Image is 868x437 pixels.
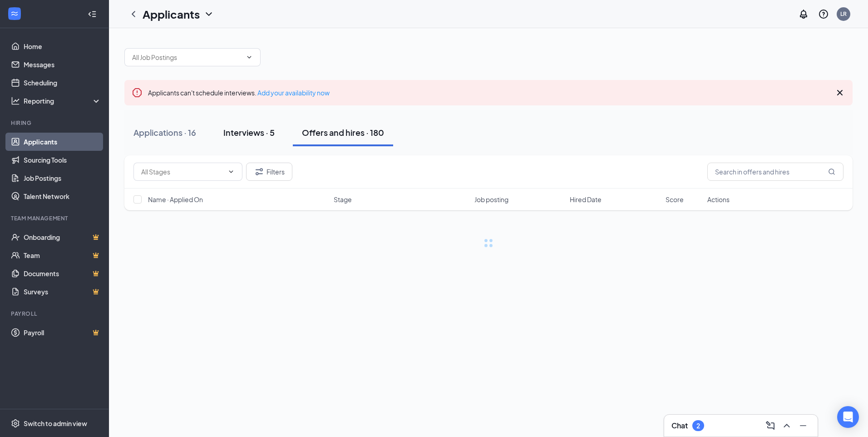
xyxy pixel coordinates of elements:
div: Applications · 16 [133,127,196,138]
a: Applicants [24,133,101,151]
svg: Cross [834,87,845,98]
div: Team Management [11,214,99,222]
svg: Minimize [798,420,809,431]
svg: ChevronDown [246,54,253,61]
svg: QuestionInfo [818,9,829,20]
a: SurveysCrown [24,283,101,301]
div: Reporting [24,96,102,105]
svg: Filter [254,166,265,177]
input: All Job Postings [132,52,242,62]
div: Hiring [11,119,99,127]
span: Job posting [474,195,508,204]
a: TeamCrown [24,246,101,264]
svg: MagnifyingGlass [828,168,835,175]
svg: ChevronLeft [128,9,139,20]
span: Score [666,195,684,204]
span: Hired Date [570,195,602,204]
svg: WorkstreamLogo [10,9,19,18]
span: Stage [334,195,352,204]
svg: ChevronDown [227,168,235,175]
div: Payroll [11,310,99,318]
svg: ChevronDown [203,9,214,20]
a: DocumentsCrown [24,264,101,283]
button: Minimize [796,418,810,433]
div: Offers and hires · 180 [302,127,384,138]
a: Job Postings [24,169,101,187]
span: Actions [707,195,730,204]
div: 2 [696,422,700,430]
svg: ChevronUp [781,420,792,431]
a: PayrollCrown [24,323,101,342]
button: Filter Filters [246,163,292,181]
a: Home [24,37,101,55]
input: Search in offers and hires [707,163,843,181]
div: Switch to admin view [24,419,87,428]
h3: Chat [671,421,688,431]
div: LR [840,10,847,18]
a: OnboardingCrown [24,228,101,246]
svg: Collapse [88,10,97,19]
svg: Error [132,87,143,98]
button: ChevronUp [779,418,794,433]
svg: ComposeMessage [765,420,776,431]
div: Interviews · 5 [223,127,275,138]
span: Name · Applied On [148,195,203,204]
a: Add your availability now [257,89,330,97]
svg: Settings [11,419,20,428]
span: Applicants can't schedule interviews. [148,89,330,97]
a: Messages [24,55,101,74]
a: Sourcing Tools [24,151,101,169]
button: ComposeMessage [763,418,778,433]
svg: Analysis [11,96,20,105]
svg: Notifications [798,9,809,20]
h1: Applicants [143,6,200,22]
a: Talent Network [24,187,101,205]
div: Open Intercom Messenger [837,406,859,428]
a: Scheduling [24,74,101,92]
input: All Stages [141,167,224,177]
